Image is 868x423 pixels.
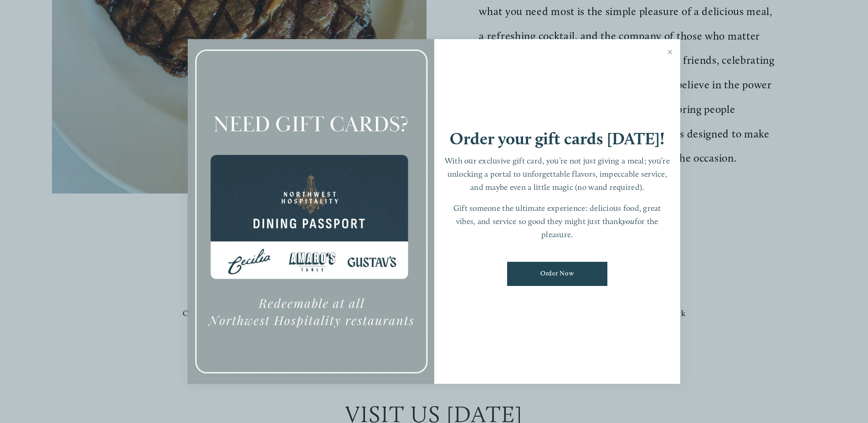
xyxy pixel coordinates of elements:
p: With our exclusive gift card, you’re not just giving a meal; you’re unlocking a portal to unforge... [443,154,672,194]
p: Gift someone the ultimate experience: delicious food, great vibes, and service so good they might... [443,202,672,241]
a: Close [661,41,679,66]
h1: Order your gift cards [DATE]! [450,130,665,147]
a: Order Now [507,262,607,286]
em: you [622,216,635,226]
